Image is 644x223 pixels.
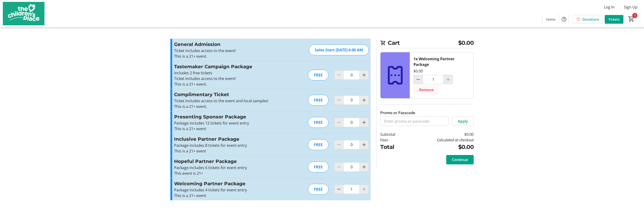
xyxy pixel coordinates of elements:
[308,139,329,150] div: FREE
[605,15,623,24] a: Tickets
[446,155,474,164] button: Continue
[413,85,439,94] button: Remove
[542,15,559,24] a: Home
[174,193,276,198] p: This is a 21+ event
[343,118,360,127] input: Presenting Sponsor Package Quantity
[419,87,434,93] span: Remove
[174,187,276,193] p: Package includes 4 tickets for event entry
[624,4,637,10] span: Sign Up
[407,143,474,151] td: $0.00
[407,132,474,137] td: $0.00
[573,15,603,24] a: Donations
[309,45,369,55] div: Sales Start [DATE] 6:00 AM
[343,70,360,80] input: Tastemaker Campaign Package Quantity
[608,17,620,22] span: Tickets
[343,140,360,149] input: Inclusive Partner Package Quantity
[360,96,369,105] button: Increment by one
[174,126,276,132] p: This is a 21+ event
[174,158,276,165] h3: Hopeful Partner Package
[380,143,407,151] td: Total
[174,113,276,120] h3: Presenting Sponsor Package
[343,162,360,172] input: Hopeful Partner Package Quantity
[600,3,618,11] button: Log In
[174,180,276,187] h3: Welcoming Partner Package
[174,76,276,81] p: Ticket includes access to the event!
[627,15,636,23] button: Cart
[308,184,329,195] div: FREE
[174,63,276,70] h3: Tastemaker Campaign Package
[458,118,468,124] span: Apply
[174,70,276,76] p: Includes 2 free tickets
[174,170,276,176] p: This event is 21+
[308,95,329,106] div: FREE
[174,136,276,143] h3: Inclusive Partner Package
[604,4,615,10] span: Log In
[546,17,555,22] span: Home
[343,95,360,105] input: Complimentary Ticket Quantity
[380,132,407,137] td: Subtotal
[413,68,423,74] div: $0.00
[559,15,569,24] button: Help
[413,56,470,67] div: 1x Welcoming Partner Package
[174,148,276,154] p: This is a 21+ event
[174,98,276,104] p: Ticket includes access to the event and local samples!
[407,137,474,143] td: Calculated at checkout
[308,162,329,172] div: FREE
[174,165,276,170] p: Package includes 6 tickets for event entry
[360,163,369,171] button: Increment by one
[423,75,444,84] input: Welcoming Partner Package Quantity
[334,185,343,194] button: Decrement by one
[360,71,369,79] button: Increment by one
[174,41,276,48] h3: General Admission
[174,104,276,109] p: This is a 21+ event.
[174,48,276,53] p: Ticket includes access to the event!
[620,3,641,11] button: Sign Up
[174,53,276,59] p: This is a 21+ event.
[308,117,329,128] div: FREE
[174,120,276,126] p: Package includes 12 tickets for event entry
[452,117,474,126] button: Apply
[343,185,360,194] input: Welcoming Partner Package Quantity
[582,17,599,22] span: Donations
[3,2,44,25] img: The Children's Place's Logo
[458,39,474,47] span: $0.00
[174,91,276,98] h3: Complimentary Ticket
[174,143,276,148] p: Package includes 8 tickets for event entry
[308,70,329,80] div: FREE
[360,140,369,149] button: Increment by one
[414,75,423,84] button: Decrement by one
[380,39,474,48] h2: Cart
[380,137,407,143] td: Fees
[380,110,415,116] label: Promo or Passcode
[174,81,276,87] p: This is a 21+ event.
[380,117,448,126] input: Enter promo or passcode
[360,118,369,127] button: Increment by one
[452,157,468,163] span: Continue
